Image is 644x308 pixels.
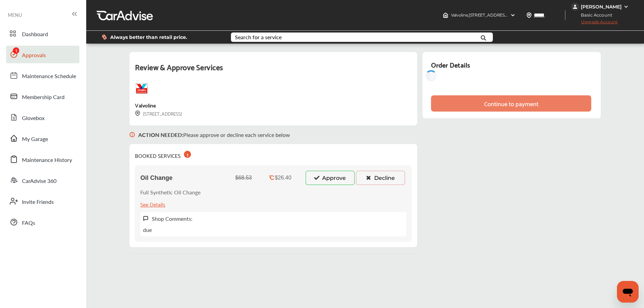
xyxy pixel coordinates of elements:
p: due [143,226,152,234]
div: Search for a service [235,34,282,40]
p: Please approve or decline each service below [138,131,290,139]
div: Review & Approve Services [135,60,412,81]
img: jVpblrzwTbfkPYzPPzSLxeg0AAAAASUVORK5CYII= [571,3,579,11]
div: [STREET_ADDRESS] [135,110,182,117]
a: Invite Friends [6,192,79,210]
span: Basic Account [572,11,617,19]
span: Always better than retail price. [110,35,187,40]
img: svg+xml;base64,PHN2ZyB3aWR0aD0iMTYiIGhlaWdodD0iMTciIHZpZXdCb3g9IjAgMCAxNiAxNyIgZmlsbD0ibm9uZSIgeG... [143,216,148,221]
a: Glovebox [6,109,79,126]
span: Maintenance Schedule [22,72,76,81]
img: location_vector.a44bc228.svg [526,13,532,18]
span: Dashboard [22,30,48,39]
span: Invite Friends [22,198,54,207]
span: My Garage [22,135,48,144]
span: CarAdvise 360 [22,177,56,186]
img: svg+xml;base64,PHN2ZyB3aWR0aD0iMTYiIGhlaWdodD0iMTciIHZpZXdCb3g9IjAgMCAxNiAxNyIgZmlsbD0ibm9uZSIgeG... [129,125,135,144]
a: Maintenance Schedule [6,67,79,84]
label: Shop Comments: [152,215,192,222]
a: Approvals [6,46,79,63]
b: ACTION NEEDED : [138,131,183,139]
img: header-home-logo.8d720a4f.svg [443,13,448,18]
span: Oil Change [140,174,172,182]
span: Glovebox [22,114,45,123]
span: MENU [8,12,22,18]
div: [PERSON_NAME] [581,4,622,10]
span: Membership Card [22,93,65,102]
div: 1 [184,151,191,158]
img: dollor_label_vector.a70140d1.svg [102,34,107,40]
span: Maintenance History [22,156,72,165]
a: CarAdvise 360 [6,171,79,189]
img: WGsFRI8htEPBVLJbROoPRyZpYNWhNONpIPPETTm6eUC0GeLEiAAAAAElFTkSuQmCC [623,4,629,9]
div: $26.40 [275,175,291,181]
button: Decline [356,171,405,185]
iframe: Button to launch messaging window [617,281,639,303]
button: Approve [306,171,355,185]
a: Membership Card [6,88,79,105]
a: FAQs [6,213,79,231]
div: Valvoline [135,100,156,110]
img: header-down-arrow.9dd2ce7d.svg [510,13,516,18]
img: svg+xml;base64,PHN2ZyB3aWR0aD0iMTYiIGhlaWdodD0iMTciIHZpZXdCb3g9IjAgMCAxNiAxNyIgZmlsbD0ibm9uZSIgeG... [135,111,140,116]
div: BOOKED SERVICES [135,149,191,160]
span: Valvoline , [STREET_ADDRESS] [GEOGRAPHIC_DATA] , PA 17601 [451,13,570,18]
span: Approvals [22,51,46,60]
a: Dashboard [6,25,79,42]
a: My Garage [6,129,79,147]
img: header-divider.bc55588e.svg [565,10,566,20]
div: Continue to payment [484,100,539,107]
div: Order Details [431,59,470,70]
span: FAQs [22,219,35,228]
span: Upgrade Account [571,19,618,28]
div: See Details [140,199,165,209]
a: Maintenance History [6,150,79,168]
img: logo-valvoline.png [135,81,148,95]
div: $68.53 [235,175,252,181]
p: Full Synthetic Oil Change [140,188,200,196]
